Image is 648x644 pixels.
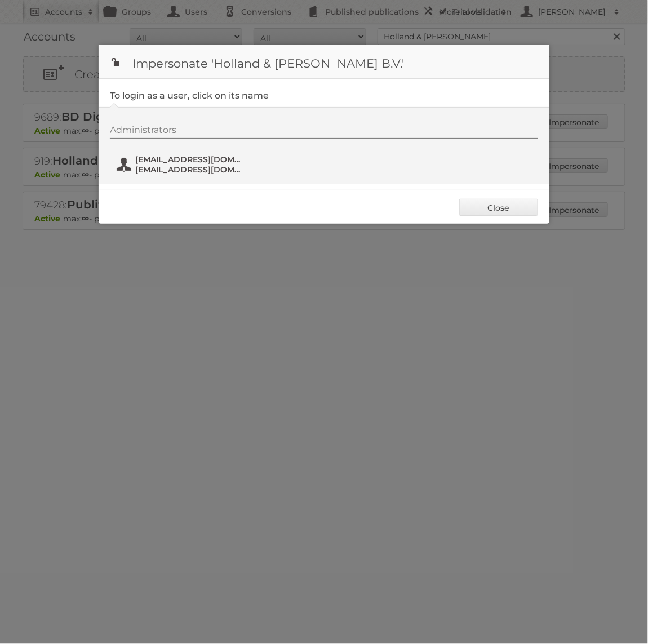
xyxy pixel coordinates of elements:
[110,125,538,139] div: Administrators
[110,90,269,101] legend: To login as a user, click on its name
[135,154,245,165] span: [EMAIL_ADDRESS][DOMAIN_NAME]
[135,165,245,175] span: [EMAIL_ADDRESS][DOMAIN_NAME]
[116,153,248,176] button: [EMAIL_ADDRESS][DOMAIN_NAME] [EMAIL_ADDRESS][DOMAIN_NAME]
[459,199,538,216] a: Close
[99,45,549,79] h1: Impersonate 'Holland & [PERSON_NAME] B.V.'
